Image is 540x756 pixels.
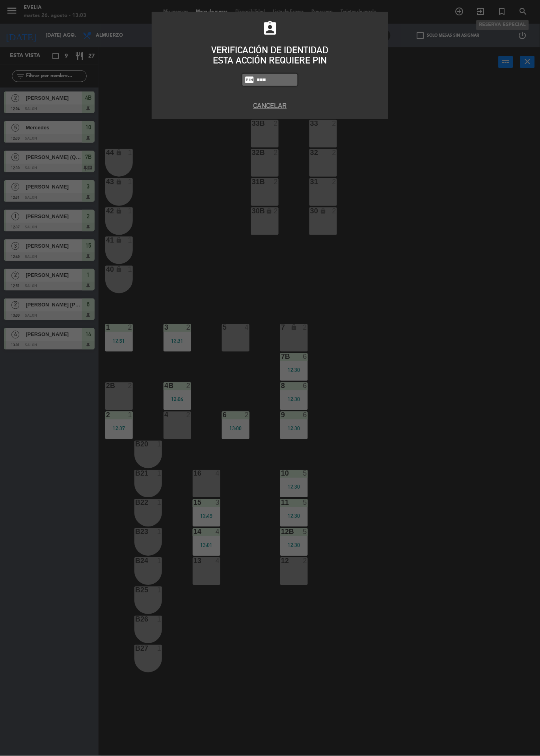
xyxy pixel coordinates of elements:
[158,45,382,55] div: VERIFICACIÓN DE IDENTIDAD
[158,55,382,65] div: ESTA ACCIÓN REQUIERE PIN
[244,75,254,85] i: fiber_pin
[158,100,382,111] button: Cancelar
[256,75,296,84] input: 1234
[262,20,278,37] i: assignment_ind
